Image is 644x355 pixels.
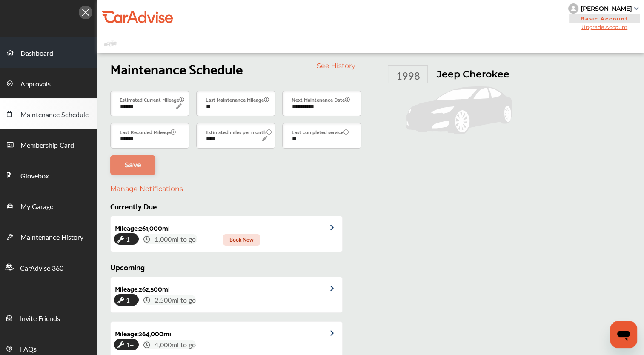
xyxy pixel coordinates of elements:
[111,322,171,339] div: Mileage : 264,000 mi
[330,330,342,336] img: grCAAAAAElFTkSuQmCC
[610,321,637,348] iframe: Button to launch messaging window
[436,68,509,80] h1: Jeep Cherokee
[292,127,349,136] label: Last completed service
[0,190,97,221] a: My Garage
[124,338,135,351] span: 1+
[317,62,355,70] a: See History
[581,5,632,12] div: [PERSON_NAME]
[0,129,97,160] a: Membership Card
[110,60,243,77] h1: Maintenance Schedule
[20,79,51,90] span: Approvals
[0,37,97,68] a: Dashboard
[20,201,53,212] span: My Garage
[111,277,342,312] a: Mileage:262,500mi1+ 2,500mi to go
[79,6,92,19] img: Icon.5fd9dcc7.svg
[153,295,196,305] span: 2,500 mi to go
[0,68,97,98] a: Approvals
[223,234,260,246] span: Book Now
[569,14,640,23] span: Basic Account
[0,160,97,190] a: Glovebox
[0,221,97,252] a: Maintenance History
[206,95,269,104] label: Last Maintenance Mileage
[206,127,272,136] label: Estimated miles per month
[634,7,638,10] img: sCxJUJ+qAmfqhQGDUl18vwLg4ZYJ6CxN7XmbOMBAAAAAElFTkSuQmCC
[388,65,428,83] div: 1998
[330,225,342,231] img: grCAAAAAElFTkSuQmCC
[292,95,350,104] label: Next Maintenance Date
[568,3,578,14] img: knH8PDtVvWoAbQRylUukY18CTiRevjo20fAtgn5MLBQj4uumYvk2MzTtcAIzfGAtb1XOLVMAvhLuqoNAbL4reqehy0jehNKdM...
[120,127,176,136] label: Last Recorded Mileage
[111,277,170,294] div: Mileage : 262,500 mi
[20,232,83,243] span: Maintenance History
[330,286,342,292] img: grCAAAAAElFTkSuQmCC
[20,263,63,274] span: CarAdvise 360
[153,234,197,244] span: 1,000 mi to go
[406,86,512,134] img: placeholder_car.fcab19be.svg
[120,95,184,104] label: Estimated Current Mileage
[111,216,342,252] a: Mileage:261,000mi1+ 1,000mi to go Book Now
[20,140,74,151] span: Membership Card
[20,171,49,182] span: Glovebox
[20,109,89,120] span: Maintenance Schedule
[20,344,37,355] span: FAQs
[104,38,117,49] img: placeholder_car.fcab19be.svg
[124,232,135,246] span: 1+
[568,24,641,30] span: Upgrade Account
[20,48,53,59] span: Dashboard
[111,216,170,233] div: Mileage : 261,000 mi
[20,313,60,324] span: Invite Friends
[110,260,145,273] span: Upcoming
[125,161,141,169] span: Save
[110,185,183,193] a: Manage Notifications
[124,293,135,306] span: 1+
[110,199,157,212] span: Currently Due
[153,340,196,349] span: 4,000 mi to go
[0,98,97,129] a: Maintenance Schedule
[110,155,155,175] a: Save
